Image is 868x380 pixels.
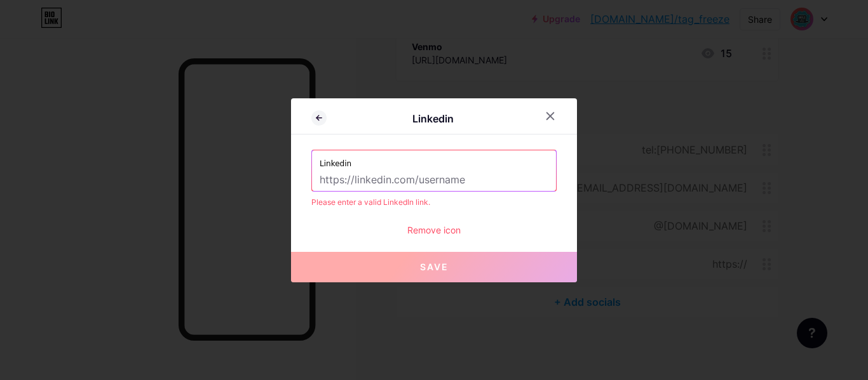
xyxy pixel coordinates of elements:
div: Linkedin [327,111,539,126]
input: https://linkedin.com/username [320,169,548,191]
label: Linkedin [320,150,548,169]
span: Save [420,261,449,272]
div: Remove icon [311,223,557,237]
button: Save [291,252,577,282]
div: Please enter a valid LinkedIn link. [311,197,557,208]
